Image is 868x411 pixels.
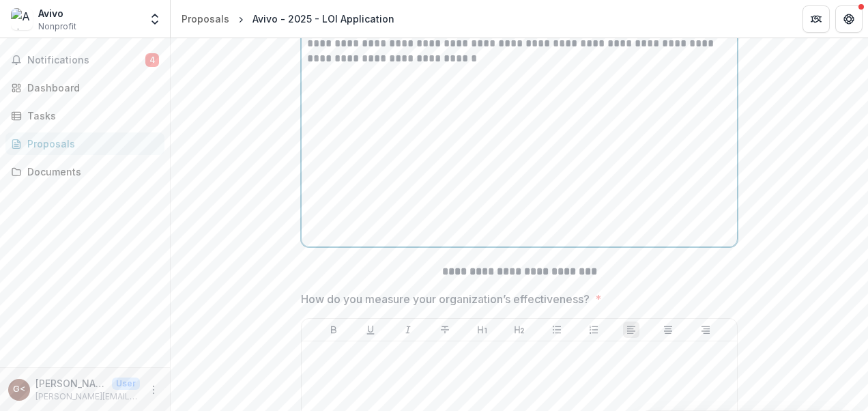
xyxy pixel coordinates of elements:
button: Notifications4 [5,49,164,71]
button: Align Left [623,322,639,338]
button: Italicize [400,322,416,338]
button: Heading 2 [511,322,527,338]
button: Get Help [835,5,863,33]
p: [PERSON_NAME] <[PERSON_NAME][EMAIL_ADDRESS][PERSON_NAME][DOMAIN_NAME]> [35,376,106,391]
span: Notifications [27,55,145,66]
div: Avivo - 2025 - LOI Application [252,12,394,26]
a: Dashboard [5,76,164,99]
p: How do you measure your organization’s effectiveness? [301,291,590,307]
a: Tasks [5,104,164,127]
button: Open entity switcher [145,5,164,33]
button: More [145,382,162,398]
button: Ordered List [585,322,602,338]
a: Proposals [5,132,164,155]
div: Avivo [38,6,76,20]
nav: breadcrumb [176,9,400,29]
button: Align Center [660,322,676,338]
div: Tasks [27,109,154,123]
button: Partners [802,5,830,33]
button: Heading 1 [474,322,491,338]
a: Documents [5,160,164,183]
div: Documents [27,165,154,179]
div: Gregg Bell <gregg.bell@avivomn.org> [13,385,25,394]
span: 4 [145,53,159,67]
a: Proposals [176,9,235,29]
button: Underline [362,322,379,338]
button: Align Right [697,322,714,338]
span: Nonprofit [38,20,76,33]
button: Bullet List [549,322,565,338]
button: Bold [325,322,342,338]
div: Dashboard [27,81,154,95]
p: [PERSON_NAME][EMAIL_ADDRESS][PERSON_NAME][DOMAIN_NAME] [35,391,140,403]
button: Strike [437,322,453,338]
img: Avivo [11,8,33,30]
p: User [112,378,140,390]
div: Proposals [182,12,229,26]
div: Proposals [27,137,154,151]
